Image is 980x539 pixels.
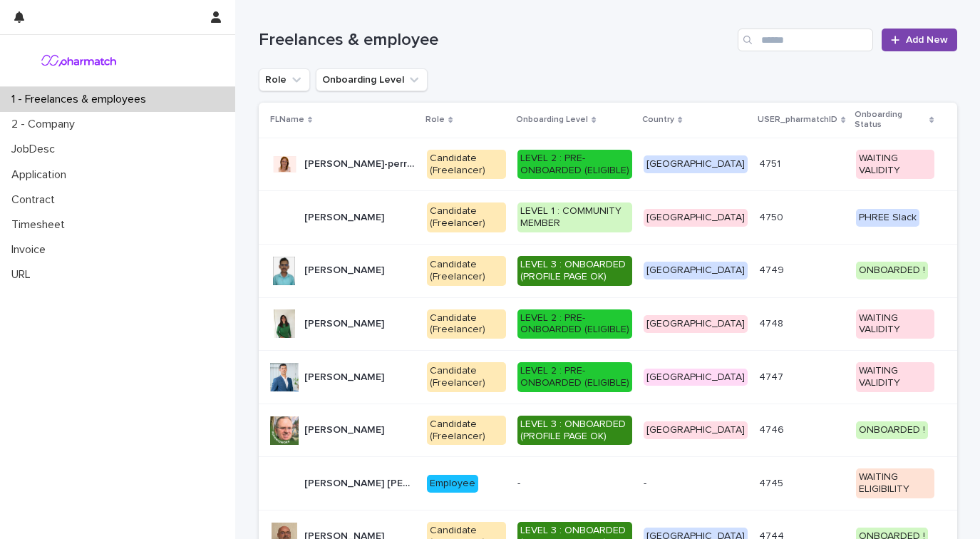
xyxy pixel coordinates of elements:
[906,35,948,45] span: Add New
[6,193,66,207] p: Contract
[304,315,387,330] p: [PERSON_NAME]
[644,155,748,173] div: [GEOGRAPHIC_DATA]
[759,209,786,224] p: 4750
[427,475,478,493] div: Employee
[759,315,786,330] p: 4748
[759,369,786,384] p: 4747
[270,112,304,128] p: FLName
[517,150,632,180] div: LEVEL 2 : PRE-ONBOARDED (ELIGIBLE)
[856,362,934,392] div: WAITING VALIDITY
[11,46,146,75] img: anz9PzICT9Sm7jNukbLd
[259,404,957,457] tr: [PERSON_NAME][PERSON_NAME] Candidate (Freelancer)LEVEL 3 : ONBOARDED (PROFILE PAGE OK)[GEOGRAPHIC...
[427,309,506,339] div: Candidate (Freelancer)
[644,262,748,279] div: [GEOGRAPHIC_DATA]
[642,112,674,128] p: Country
[6,118,86,131] p: 2 - Company
[759,262,787,277] p: 4749
[759,475,786,490] p: 4745
[6,168,78,182] p: Application
[304,155,419,170] p: Cécile Droz-perroteau
[644,478,748,490] p: -
[259,191,957,245] tr: [PERSON_NAME][PERSON_NAME] Candidate (Freelancer)LEVEL 1 : COMMUNITY MEMBER[GEOGRAPHIC_DATA]47504...
[427,416,506,446] div: Candidate (Freelancer)
[259,351,957,404] tr: [PERSON_NAME][PERSON_NAME] Candidate (Freelancer)LEVEL 2 : PRE-ONBOARDED (ELIGIBLE)[GEOGRAPHIC_DA...
[259,297,957,351] tr: [PERSON_NAME][PERSON_NAME] Candidate (Freelancer)LEVEL 2 : PRE-ONBOARDED (ELIGIBLE)[GEOGRAPHIC_DA...
[759,421,787,436] p: 4746
[316,68,428,91] button: Onboarding Level
[856,309,934,339] div: WAITING VALIDITY
[427,362,506,392] div: Candidate (Freelancer)
[304,421,387,436] p: [PERSON_NAME]
[6,93,158,106] p: 1 - Freelances & employees
[856,209,919,227] div: PHREE Slack
[855,107,927,133] p: Onboarding Status
[304,475,419,490] p: Berenger Reynaud-cleyet
[427,150,506,180] div: Candidate (Freelancer)
[517,416,632,446] div: LEVEL 3 : ONBOARDED (PROFILE PAGE OK)
[517,362,632,392] div: LEVEL 2 : PRE-ONBOARDED (ELIGIBLE)
[6,218,76,232] p: Timesheet
[644,315,748,333] div: [GEOGRAPHIC_DATA]
[425,112,445,128] p: Role
[427,256,506,286] div: Candidate (Freelancer)
[259,30,733,51] h1: Freelances & employee
[856,262,928,279] div: ONBOARDED !
[644,209,748,227] div: [GEOGRAPHIC_DATA]
[644,369,748,386] div: [GEOGRAPHIC_DATA]
[259,457,957,510] tr: [PERSON_NAME] [PERSON_NAME][PERSON_NAME] [PERSON_NAME] Employee--47454745 WAITING ELIGIBILITY
[6,143,66,156] p: JobDesc
[304,209,387,224] p: [PERSON_NAME]
[304,262,387,277] p: [PERSON_NAME]
[517,202,632,232] div: LEVEL 1 : COMMUNITY MEMBER
[882,29,956,51] a: Add New
[758,112,837,128] p: USER_pharmatchID
[6,268,42,282] p: URL
[259,138,957,191] tr: [PERSON_NAME]-perroteau[PERSON_NAME]-perroteau Candidate (Freelancer)LEVEL 2 : PRE-ONBOARDED (ELI...
[517,478,632,490] p: -
[517,256,632,286] div: LEVEL 3 : ONBOARDED (PROFILE PAGE OK)
[259,68,310,91] button: Role
[856,421,928,439] div: ONBOARDED !
[427,202,506,232] div: Candidate (Freelancer)
[6,243,57,257] p: Invoice
[517,309,632,339] div: LEVEL 2 : PRE-ONBOARDED (ELIGIBLE)
[856,150,934,180] div: WAITING VALIDITY
[259,244,957,297] tr: [PERSON_NAME][PERSON_NAME] Candidate (Freelancer)LEVEL 3 : ONBOARDED (PROFILE PAGE OK)[GEOGRAPHIC...
[759,155,783,170] p: 4751
[738,29,873,51] input: Search
[304,369,387,384] p: [PERSON_NAME]
[644,421,748,439] div: [GEOGRAPHIC_DATA]
[516,112,588,128] p: Onboarding Level
[856,468,934,498] div: WAITING ELIGIBILITY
